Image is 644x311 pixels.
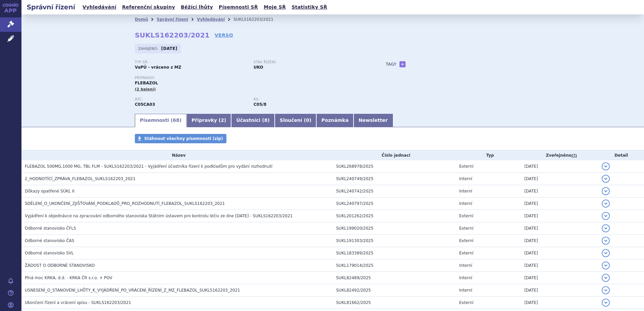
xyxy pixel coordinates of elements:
span: Interní [459,189,472,193]
span: (2 balení) [135,87,156,91]
a: Poznámka [316,114,354,127]
strong: VaPÚ - vráceno z MZ [135,65,181,70]
span: FLEBAZOL 500MG,1000 MG, TBL FLM - SUKLS162203/2021 - Vyjádření účastníka řízení k podkladům pro v... [25,164,272,169]
span: 8 [264,118,268,123]
button: detail [602,224,610,232]
span: Odborné stanovisko SVL [25,251,74,255]
h2: Správní řízení [21,2,80,12]
a: Účastníci (8) [231,114,274,127]
a: Stáhnout všechny písemnosti (zip) [135,134,226,143]
a: VERSO [215,32,233,38]
p: RS: [254,97,366,101]
td: SUKL240797/2025 [333,198,456,210]
a: Sloučení (0) [275,114,316,127]
td: [DATE] [521,235,598,247]
td: [DATE] [521,160,598,173]
td: [DATE] [521,247,598,259]
span: Odborné stanovisko ČAS [25,238,74,243]
strong: [DATE] [161,46,177,51]
a: Vyhledávání [197,17,225,22]
p: Stav řízení: [254,60,366,64]
td: [DATE] [521,173,598,185]
button: detail [602,237,610,245]
span: Důkazy opatřené SÚKL II [25,189,74,193]
a: Domů [135,17,148,22]
a: Newsletter [354,114,393,127]
th: Název [21,150,333,160]
span: Interní [459,176,472,181]
button: detail [602,162,610,170]
td: SUKL82492/2025 [333,284,456,297]
a: Moje SŘ [262,3,288,12]
a: Přípravky (2) [186,114,231,127]
li: SUKLS162203/2021 [233,14,282,24]
button: detail [602,175,610,183]
a: + [399,61,406,67]
p: ATC: [135,97,247,101]
span: 68 [173,118,179,123]
button: detail [602,212,610,220]
button: detail [602,299,610,307]
td: SUKL179014/2025 [333,259,456,272]
span: 2_HODNOTÍCÍ_ZPRÁVA_FLEBAZOL_SUKLS162203_2021 [25,176,136,181]
td: [DATE] [521,185,598,198]
td: SUKL199020/2025 [333,222,456,235]
a: Písemnosti SŘ [217,3,260,12]
span: Externí [459,214,473,218]
span: Plná moc KRKA, d.d. - KRKA ČR s.r.o. + POV [25,276,112,280]
a: Statistiky SŘ [289,3,329,12]
span: FLEBAZOL [135,81,158,85]
td: SUKL82489/2025 [333,272,456,284]
span: USNESENÍ_O_STANOVENÍ_LHŮTY_K_VYJÁDŘENÍ_PO_VRÁCENÍ_ŘÍZENÍ_Z_MZ_FLEBAZOL_SUKLS162203_2021 [25,288,240,293]
span: Interní [459,263,472,268]
td: [DATE] [521,297,598,309]
td: SUKL240742/2025 [333,185,456,198]
span: Externí [459,300,473,305]
span: Zahájeno: [138,46,159,51]
strong: DIOSMIN [135,102,155,107]
td: SUKL81662/2025 [333,297,456,309]
span: ŽÁDOST O ODBORNÉ STANOVISKO [25,263,95,268]
td: SUKL201262/2025 [333,210,456,222]
span: Interní [459,288,472,293]
td: SUKL183389/2025 [333,247,456,259]
button: detail [602,274,610,282]
td: [DATE] [521,272,598,284]
a: Vyhledávání [80,3,118,12]
th: Zveřejněno [521,150,598,160]
button: detail [602,200,610,208]
span: Odborné stanovisko ČFLS [25,226,76,231]
td: [DATE] [521,284,598,297]
p: Typ SŘ: [135,60,247,64]
p: Přípravky: [135,76,372,80]
td: SUKL191303/2025 [333,235,456,247]
a: Běžící lhůty [179,3,215,12]
td: [DATE] [521,222,598,235]
strong: UKO [254,65,263,70]
a: Referenční skupiny [120,3,177,12]
span: SDĚLENÍ_O_UKONČENÍ_ZJIŠŤOVÁNÍ_PODKLADŮ_PRO_ROZHODNUTÍ_FLEBAZOL_SUKLS162203_2021 [25,201,225,206]
span: Interní [459,276,472,280]
button: detail [602,286,610,294]
button: detail [602,187,610,195]
span: Ukončení řízení a vrácení spisu - SUKLS162203/2021 [25,300,131,305]
strong: SUKLS162203/2021 [135,31,210,39]
abbr: (?) [572,153,577,158]
span: Externí [459,164,473,169]
button: detail [602,249,610,257]
td: [DATE] [521,198,598,210]
a: Písemnosti (68) [135,114,186,127]
span: 0 [306,118,309,123]
td: [DATE] [521,210,598,222]
span: Externí [459,238,473,243]
span: Stáhnout všechny písemnosti (zip) [144,136,223,141]
th: Číslo jednací [333,150,456,160]
th: Typ [456,150,521,160]
td: [DATE] [521,259,598,272]
td: SUKL240749/2025 [333,173,456,185]
span: Externí [459,251,473,255]
td: SUKL268978/2025 [333,160,456,173]
span: Externí [459,226,473,231]
button: detail [602,261,610,269]
th: Detail [598,150,644,160]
